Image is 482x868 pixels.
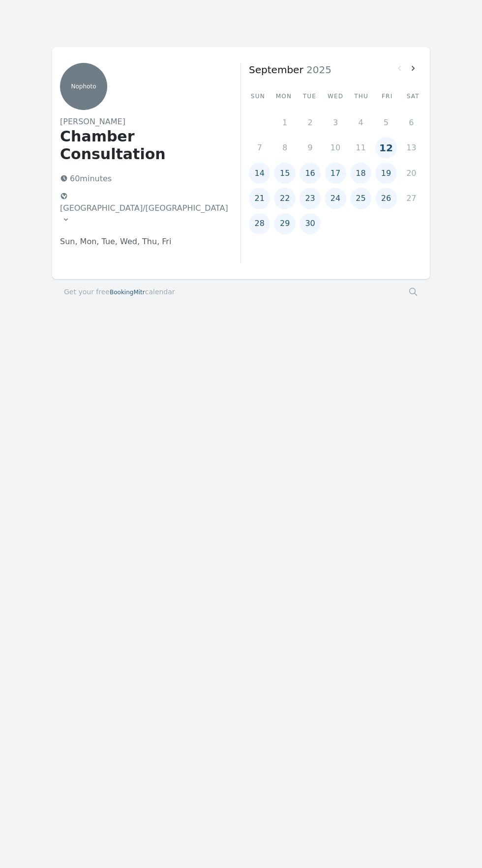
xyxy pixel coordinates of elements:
[401,188,422,209] button: 27
[350,112,371,133] button: 4
[300,188,321,209] button: 23
[249,137,270,158] button: 7
[301,92,319,100] div: Tue
[60,236,225,248] p: Sun, Mon, Tue, Wed, Thu, Fri
[350,137,371,158] button: 11
[404,92,422,100] div: Sat
[60,128,225,163] h1: Chamber Consultation
[64,287,175,297] a: Get your freeBookingMitrcalendar
[375,137,396,158] button: 12
[375,112,396,133] button: 5
[300,137,321,158] button: 9
[249,213,270,234] button: 28
[274,188,295,209] button: 22
[375,163,396,184] button: 19
[375,188,396,209] button: 26
[274,163,295,184] button: 15
[275,92,293,100] div: Mon
[60,116,225,128] h2: [PERSON_NAME]
[274,112,295,133] button: 1
[327,92,345,100] div: Wed
[350,163,371,184] button: 18
[325,163,346,184] button: 17
[249,163,270,184] button: 14
[350,188,371,209] button: 25
[401,137,422,158] button: 13
[60,83,107,90] p: No photo
[303,64,331,76] span: 2025
[352,92,370,100] div: Thu
[325,137,346,158] button: 10
[401,163,422,184] button: 20
[300,213,321,234] button: 30
[401,112,422,133] button: 6
[274,137,295,158] button: 8
[249,92,267,100] div: Sun
[56,171,225,187] p: 60 minutes
[274,213,295,234] button: 29
[325,188,346,209] button: 24
[249,188,270,209] button: 21
[378,92,396,100] div: Fri
[300,112,321,133] button: 2
[110,289,145,296] span: BookingMitr
[56,189,232,228] button: [GEOGRAPHIC_DATA]/[GEOGRAPHIC_DATA]
[249,64,303,76] strong: September
[325,112,346,133] button: 3
[300,163,321,184] button: 16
